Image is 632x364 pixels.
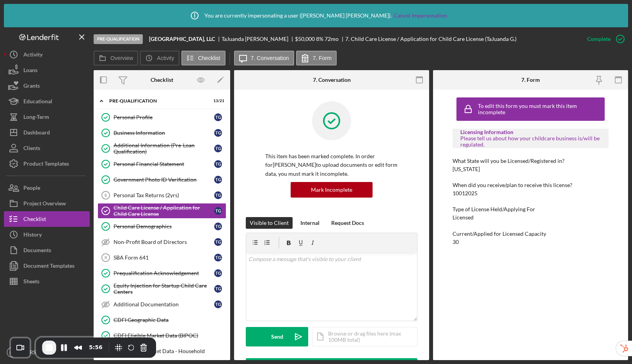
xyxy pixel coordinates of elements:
div: 13 / 21 [210,99,224,103]
p: This item has been marked complete. In order for [PERSON_NAME] to upload documents or edit form d... [265,152,398,178]
text: LD [9,350,14,355]
div: Complete [587,31,611,47]
label: Overview [110,55,133,61]
button: Clients [4,140,90,156]
div: Sheets [23,274,39,291]
div: Business Information [114,130,214,136]
div: Activity [23,47,43,64]
div: Pre-Qualification [109,99,205,103]
tspan: 6 [105,193,107,198]
button: Activity [4,47,90,62]
div: Pre-Qualification [94,34,143,44]
div: Clients [23,140,40,158]
div: [US_STATE] [453,166,480,172]
button: Activity [140,51,179,65]
div: T G [214,285,222,293]
tspan: 9 [105,255,107,260]
label: 7. Form [313,55,332,61]
div: Mark Incomplete [311,182,352,198]
div: Checklist [23,211,46,229]
a: CDFI Eligible Market Data (BIPOC) [98,328,226,343]
div: When did you receive/plan to receive this license? [453,182,609,188]
div: Grants [23,78,40,95]
div: Please tell us about how your childcare business is/will be regulated. [460,135,601,148]
div: Educational [23,94,52,111]
div: T G [214,191,222,199]
div: Licensing Information [460,129,601,135]
button: Overview [94,51,138,65]
a: Non-Profit Board of DirectorsTG [98,234,226,250]
button: Long-Term [4,109,90,125]
a: Additional DocumentationTG [98,297,226,312]
div: T G [214,300,222,308]
div: Additional Documentation [114,301,214,307]
div: 7. Form [521,77,540,83]
div: 10012025 [453,190,478,196]
div: History [23,227,42,244]
a: Personal DemographicsTG [98,219,226,234]
button: Document Templates [4,258,90,274]
div: CDFI Target Market Data - Household [114,348,226,354]
div: Long-Term [23,109,49,127]
div: Checklist [151,77,173,83]
div: Personal Financial Statement [114,161,214,167]
a: Sheets [4,274,90,289]
a: 6Personal Tax Returns (2yrs)TG [98,187,226,203]
div: 30 [453,239,459,245]
button: Product Templates [4,156,90,171]
div: What State will you be Licensed/Registered in? [453,158,609,164]
button: Educational [4,94,90,109]
div: 8 % [316,36,323,42]
div: CDFI Geographic Data [114,317,226,323]
div: Additional Information (Pre-Loan Qualification) [114,142,214,155]
div: T G [214,176,222,184]
div: T G [214,254,222,262]
button: History [4,227,90,242]
a: People [4,180,90,196]
a: 9SBA Form 641TG [98,250,226,265]
a: Business InformationTG [98,125,226,141]
div: Send [271,327,283,346]
a: Personal Financial StatementTG [98,156,226,172]
div: TaJuanda [PERSON_NAME] [222,36,295,42]
a: Child Care License / Application for Child Care LicenseTG [98,203,226,219]
button: Grants [4,78,90,94]
button: 7. Conversation [234,51,294,65]
button: Checklist [4,211,90,227]
button: Internal [296,217,323,229]
div: You are currently impersonating a user ( [PERSON_NAME] [PERSON_NAME] ). [185,6,447,25]
div: Documents [23,242,51,260]
div: T G [214,113,222,121]
label: 7. Conversation [251,55,289,61]
div: Equity Injection for Startup Child Care Centers [114,283,214,295]
div: Child Care License / Application for Child Care License [114,205,214,217]
button: Complete [579,31,628,47]
div: Loans [23,62,37,80]
div: Current/Applied for Licensed Capacity [453,231,609,237]
div: Personal Tax Returns (2yrs) [114,192,214,198]
div: T G [214,223,222,230]
a: Cancel Impersonation [394,12,447,19]
div: SBA Form 641 [114,254,214,261]
a: Dashboard [4,125,90,140]
div: Type of License Held/Applying For [453,206,609,212]
button: Project Overview [4,196,90,211]
div: Visible to Client [250,217,289,229]
button: Mark Incomplete [291,182,373,198]
div: Prequalification Acknowledgement [114,270,214,276]
div: T G [214,129,222,137]
a: Equity Injection for Startup Child Care CentersTG [98,281,226,297]
div: T G [214,145,222,152]
div: T G [214,207,222,215]
div: Project Overview [23,196,66,213]
button: Documents [4,242,90,258]
div: People [23,180,40,198]
div: Government Photo ID Verification [114,177,214,183]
